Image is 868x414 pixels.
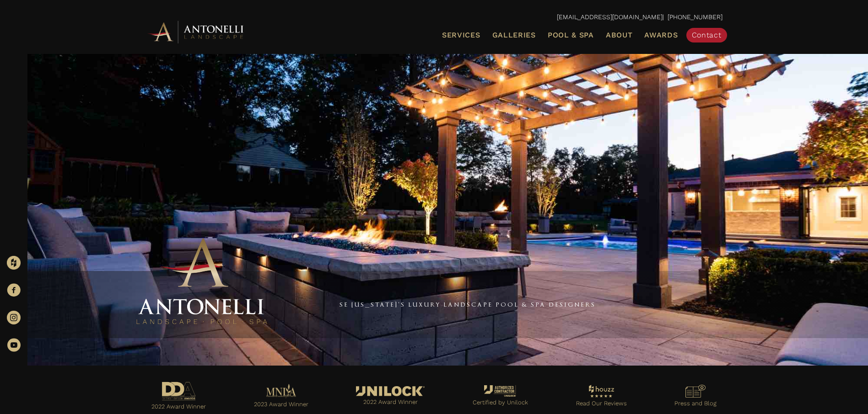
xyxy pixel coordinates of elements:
a: Go to https://antonellilandscape.com/unilock-authorized-contractor/ [458,383,543,411]
a: Awards [641,29,681,41]
a: Galleries [489,29,539,41]
span: About [606,32,633,39]
a: About [602,29,636,41]
a: [EMAIL_ADDRESS][DOMAIN_NAME] [557,13,663,21]
a: SE [US_STATE]'s Luxury Landscape Pool & Spa Designers [340,301,596,308]
img: Antonelli Horizontal Logo [146,19,247,44]
a: Go to https://www.houzz.com/professionals/landscape-architects-and-landscape-designers/antonelli-... [561,382,642,412]
img: Antonelli Stacked Logo [133,234,270,329]
a: Contact [686,28,727,42]
a: Go to https://antonellilandscape.com/press-media/ [660,382,732,411]
span: Galleries [492,31,536,39]
span: Contact [692,31,722,39]
a: Go to https://antonellilandscape.com/featured-projects/the-white-house/ [341,384,440,410]
p: | [PHONE_NUMBER] [146,11,722,23]
a: Go to https://antonellilandscape.com/pool-and-spa/dont-stop-believing/ [239,382,323,413]
a: Pool & Spa [544,29,598,41]
img: Houzz [7,256,21,270]
span: Pool & Spa [548,31,594,39]
span: Awards [644,31,678,39]
a: Services [438,29,484,41]
span: Services [442,32,480,39]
